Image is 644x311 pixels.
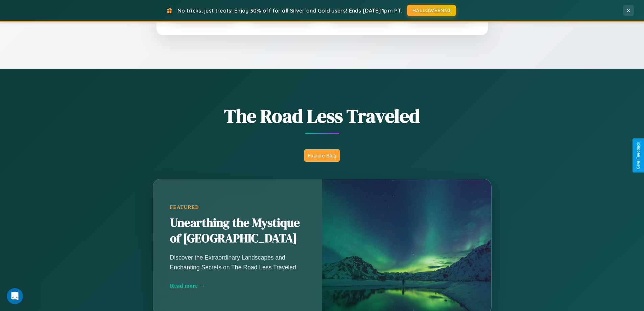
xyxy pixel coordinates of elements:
p: Discover the Extraordinary Landscapes and Enchanting Secrets on The Road Less Traveled. [170,253,305,272]
button: HALLOWEEN30 [407,5,456,16]
div: Read more → [170,282,305,289]
button: Explore Blog [304,149,340,162]
div: Give Feedback [636,142,641,169]
span: No tricks, just treats! Enjoy 30% off for all Silver and Gold users! Ends [DATE] 1pm PT. [177,7,402,14]
h2: Unearthing the Mystique of [GEOGRAPHIC_DATA] [170,215,305,246]
div: Featured [170,204,305,210]
h1: The Road Less Traveled [119,103,525,129]
iframe: Intercom live chat [7,288,23,304]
